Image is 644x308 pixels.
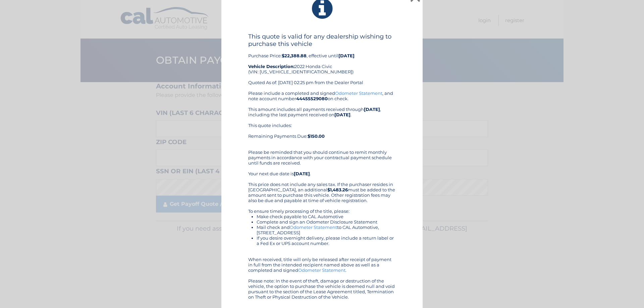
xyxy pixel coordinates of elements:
li: Mail check and to CAL Automotive, [STREET_ADDRESS] [257,225,396,235]
div: This quote includes: Remaining Payments Due: [248,123,396,144]
li: Make check payable to CAL Automotive [257,214,396,219]
div: Purchase Price: , effective until 2022 Honda Civic (VIN: [US_VEHICLE_IDENTIFICATION_NUMBER]) Quot... [248,33,396,90]
a: Odometer Statement [298,267,345,273]
strong: Vehicle Description: [248,64,294,69]
h4: This quote is valid for any dealership wishing to purchase this vehicle [248,33,396,48]
b: [DATE] [334,112,351,117]
b: $1,483.26 [327,187,348,192]
b: $22,388.88 [282,53,307,58]
b: $150.00 [308,133,325,139]
li: If you desire overnight delivery, please include a return label or a Fed Ex or UPS account number. [257,235,396,246]
div: Please include a completed and signed , and note account number on check. This amount includes al... [248,90,396,300]
b: 44455529080 [296,96,328,101]
li: Complete and sign an Odometer Disclosure Statement [257,219,396,225]
b: [DATE] [294,171,310,176]
b: [DATE] [338,53,355,58]
b: [DATE] [364,107,380,112]
a: Odometer Statement [335,90,382,96]
a: Odometer Statement [290,225,337,230]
